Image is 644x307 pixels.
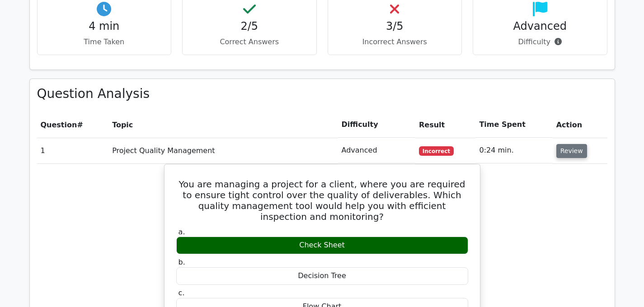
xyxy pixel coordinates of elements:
[335,37,455,47] p: Incorrect Answers
[45,20,164,33] h4: 4 min
[108,138,338,163] td: Project Quality Management
[179,228,185,236] span: a.
[190,20,309,33] h4: 2/5
[179,258,185,266] span: b.
[108,112,338,138] th: Topic
[37,112,109,138] th: #
[37,138,109,163] td: 1
[176,267,468,285] div: Decision Tree
[553,112,607,138] th: Action
[338,112,415,138] th: Difficulty
[335,20,455,33] h4: 3/5
[556,144,587,158] button: Review
[176,237,468,254] div: Check Sheet
[338,138,415,163] td: Advanced
[179,288,185,297] span: c.
[37,86,607,102] h3: Question Analysis
[419,146,454,155] span: Incorrect
[415,112,475,138] th: Result
[475,138,552,163] td: 0:24 min.
[45,37,164,47] p: Time Taken
[475,112,552,138] th: Time Spent
[480,37,600,47] p: Difficulty
[41,121,77,129] span: Question
[175,179,469,222] h5: You are managing a project for a client, where you are required to ensure tight control over the ...
[190,37,309,47] p: Correct Answers
[480,20,600,33] h4: Advanced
